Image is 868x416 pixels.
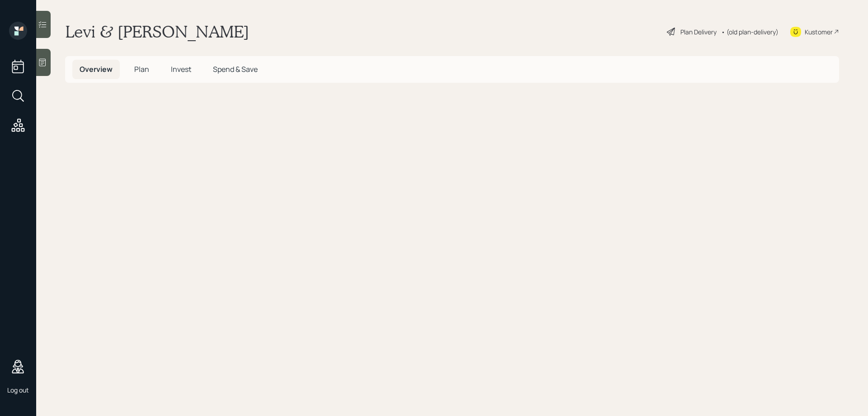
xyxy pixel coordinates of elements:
span: Overview [80,64,113,74]
div: Kustomer [805,27,833,37]
h1: Levi & [PERSON_NAME] [65,22,249,42]
div: • (old plan-delivery) [721,27,778,37]
div: Log out [7,386,29,394]
span: Spend & Save [213,64,258,74]
div: Plan Delivery [680,27,717,37]
span: Invest [171,64,191,74]
span: Plan [134,64,149,74]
